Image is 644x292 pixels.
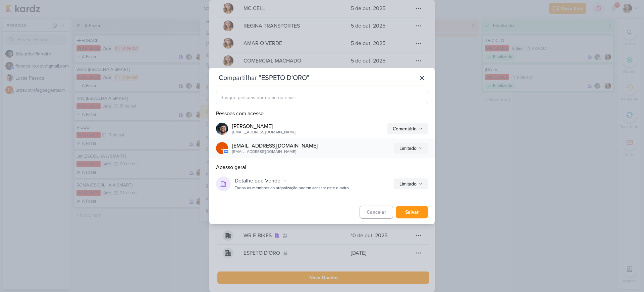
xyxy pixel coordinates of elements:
[387,123,428,134] button: Comentário
[216,73,416,83] div: Compartilhar "ESPETO D'ORO"
[399,180,417,187] div: Limitado
[394,143,428,154] button: Limitado
[220,145,224,152] p: u
[394,178,428,189] button: Limitado
[235,177,280,185] div: Detalhe que Vende
[232,122,385,130] div: [PERSON_NAME]
[232,175,290,186] button: Detalhe que Vende
[232,142,391,150] div: [EMAIL_ADDRESS][DOMAIN_NAME]
[216,142,228,154] div: urzedotrafegoegestao@gmail.com
[216,110,428,118] div: Pessoas com acesso
[396,206,428,218] button: Salvar
[235,185,389,192] div: Todos os membros da organização podem acessar este quadro
[399,145,417,152] div: Limitado
[232,149,391,155] div: [EMAIL_ADDRESS][DOMAIN_NAME]
[216,91,428,104] input: Busque pessoas por nome ou email
[360,206,393,219] button: Cancelar
[216,123,228,135] img: Eduardo Pinheiro
[393,125,417,132] div: Comentário
[216,163,428,171] div: Acesso geral
[232,129,385,135] div: [EMAIL_ADDRESS][DOMAIN_NAME]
